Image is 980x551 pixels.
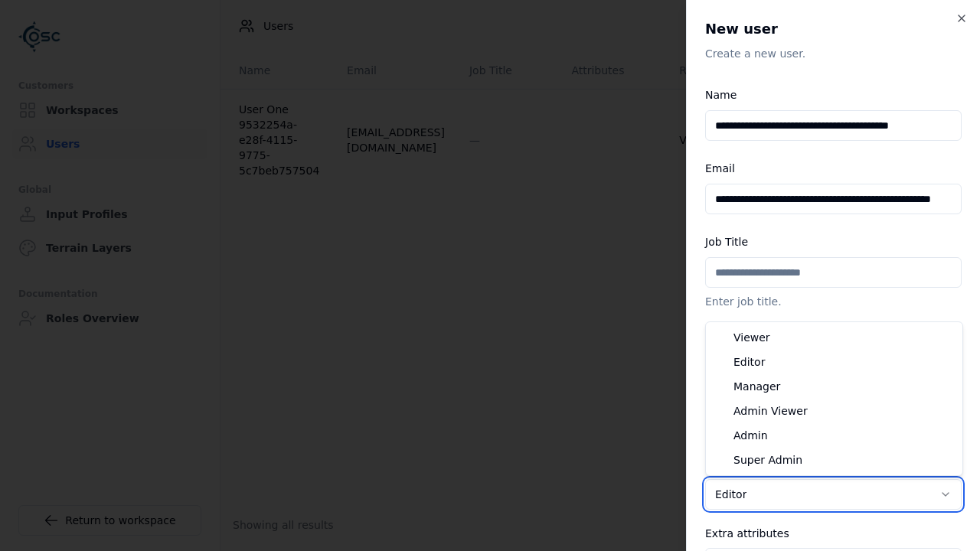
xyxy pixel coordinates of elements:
span: Manager [733,379,780,394]
span: Super Admin [733,452,802,468]
span: Admin [733,428,768,443]
span: Editor [733,354,765,370]
span: Viewer [733,330,770,345]
span: Admin Viewer [733,403,808,419]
